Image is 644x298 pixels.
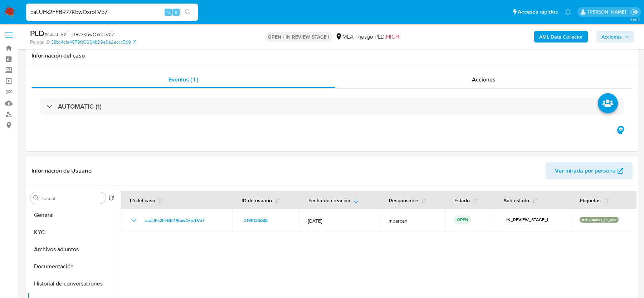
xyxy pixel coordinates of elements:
[175,9,177,15] span: s
[26,8,198,17] input: Buscar usuario o caso...
[44,31,114,38] span: # caUJFk2FFBR77KbwOxroTVb7
[31,52,633,59] h1: Información del caso
[180,7,195,17] button: search-icon
[631,8,639,16] a: Salir
[534,31,588,43] button: AML Data Collector
[472,75,496,84] span: Acciones
[28,258,117,275] button: Documentación
[165,9,171,15] span: ⌥
[335,33,353,41] div: MLA
[518,8,558,16] span: Accesos rápidos
[30,39,50,45] b: Person ID
[588,9,629,15] p: magali.barcan@mercadolibre.com
[30,28,44,39] b: PLD
[28,241,117,258] button: Archivos adjuntos
[386,33,399,41] span: HIGH
[58,103,102,110] h3: AUTOMATIC (1)
[40,195,103,202] input: Buscar
[555,162,616,179] span: Ver mirada por persona
[33,195,39,201] button: Buscar
[539,31,583,43] b: AML Data Collector
[108,195,114,203] button: Volver al orden por defecto
[28,224,117,241] button: KYC
[169,75,198,84] span: Eventos ( 1 )
[40,98,624,115] div: AUTOMATIC (1)
[28,207,117,224] button: General
[28,275,117,292] button: Historial de conversaciones
[546,162,633,179] button: Ver mirada por persona
[565,9,571,15] a: Notificaciones
[596,31,634,43] button: Acciones
[31,167,92,174] h1: Información de Usuario
[51,39,136,45] a: 38bc4c1a4979fd9664b29e9a2accc5b9
[265,32,332,42] p: OPEN - IN REVIEW STAGE I
[601,31,622,43] span: Acciones
[356,33,399,41] span: Riesgo PLD:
